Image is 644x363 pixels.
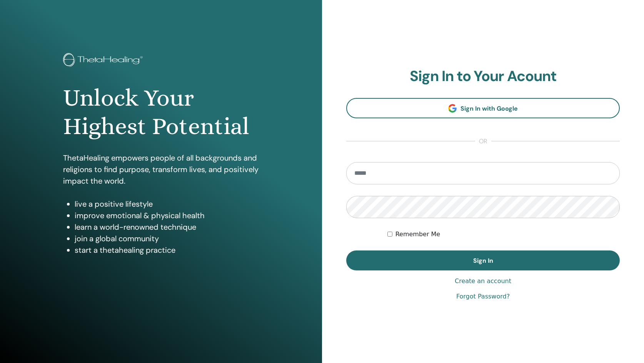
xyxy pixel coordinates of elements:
p: ThetaHealing empowers people of all backgrounds and religions to find purpose, transform lives, a... [63,152,259,187]
div: Keep me authenticated indefinitely or until I manually logout [387,230,620,239]
li: improve emotional & physical health [75,210,259,221]
h2: Sign In to Your Acount [346,68,620,85]
a: Sign In with Google [346,98,620,118]
label: Remember Me [395,230,440,239]
span: Sign In with Google [460,104,518,113]
li: learn a world-renowned technique [75,221,259,233]
li: live a positive lifestyle [75,198,259,210]
a: Create an account [455,277,511,286]
button: Sign In [346,250,620,270]
span: Sign In [473,257,493,265]
h1: Unlock Your Highest Potential [63,84,259,141]
a: Forgot Password? [456,292,510,301]
li: start a thetahealing practice [75,244,259,256]
span: or [475,137,491,146]
li: join a global community [75,233,259,244]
